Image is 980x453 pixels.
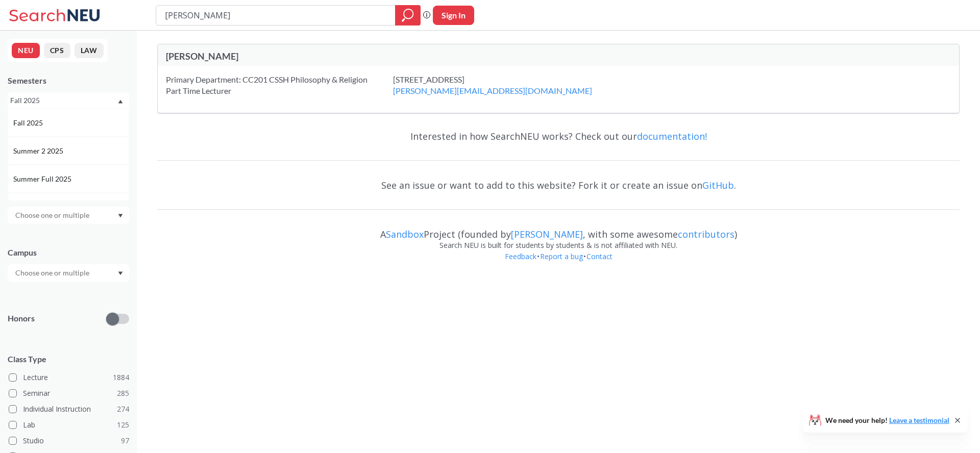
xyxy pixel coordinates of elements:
label: Individual Instruction [9,402,129,416]
svg: Dropdown arrow [118,214,123,218]
a: Sandbox [386,228,424,240]
div: Interested in how SearchNEU works? Check out our [157,121,960,151]
div: • • [157,251,960,278]
svg: magnifying glass [402,8,414,22]
div: [PERSON_NAME] [166,51,558,62]
button: Sign In [433,6,474,25]
span: We need your help! [825,417,949,424]
div: Campus [8,247,129,258]
span: Summer Full 2025 [13,173,73,185]
a: GitHub [702,179,734,191]
span: Class Type [8,354,129,365]
div: Dropdown arrow [8,207,129,224]
div: A Project (founded by , with some awesome ) [157,219,960,240]
span: 285 [117,388,129,399]
button: LAW [75,43,104,58]
label: Studio [9,434,129,447]
input: Choose one or multiple [10,209,96,221]
p: Honors [8,313,35,324]
span: Fall 2025 [13,117,45,129]
div: Fall 2025 [10,95,117,106]
span: Summer 2 2025 [13,145,65,157]
div: Primary Department: CC201 CSSH Philosophy & Religion Part Time Lecturer [166,74,393,96]
div: See an issue or want to add to this website? Fork it or create an issue on . [157,170,960,200]
svg: Dropdown arrow [118,99,123,104]
a: Contact [586,251,613,261]
label: Lecture [9,371,129,384]
a: Leave a testimonial [889,416,949,424]
div: Search NEU is built for students by students & is not affiliated with NEU. [157,240,960,251]
input: Choose one or multiple [10,267,96,279]
div: magnifying glass [395,5,421,26]
label: Seminar [9,387,129,400]
div: Dropdown arrow [8,264,129,282]
div: Fall 2025Dropdown arrowFall 2025Summer 2 2025Summer Full 2025Summer 1 2025Spring 2025Fall 2024Sum... [8,92,129,109]
div: Semesters [8,75,129,86]
div: [STREET_ADDRESS] [393,74,618,96]
input: Class, professor, course number, "phrase" [164,7,388,24]
a: contributors [678,228,734,240]
svg: Dropdown arrow [118,271,123,275]
button: CPS [44,43,70,58]
a: documentation! [637,130,707,142]
span: 1884 [113,372,129,383]
a: [PERSON_NAME] [511,228,583,240]
a: Feedback [504,251,537,261]
span: 274 [117,404,129,415]
span: 125 [117,419,129,431]
label: Lab [9,418,129,432]
a: [PERSON_NAME][EMAIL_ADDRESS][DOMAIN_NAME] [393,86,592,95]
button: NEU [12,43,40,58]
span: 97 [121,435,129,446]
a: Report a bug [540,251,583,261]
